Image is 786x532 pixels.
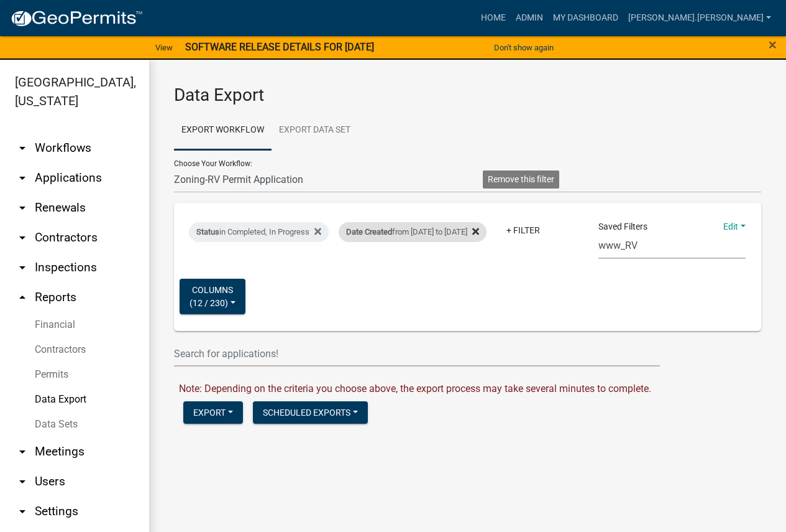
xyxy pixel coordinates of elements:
i: arrow_drop_down [15,170,30,185]
i: arrow_drop_down [15,444,30,459]
i: arrow_drop_up [15,290,30,305]
h3: Data Export [174,85,761,106]
span: Status [196,227,219,236]
i: arrow_drop_down [15,200,30,215]
a: Admin [511,6,548,30]
strong: SOFTWARE RELEASE DETAILS FOR [DATE] [185,41,374,53]
a: + Filter [496,219,550,241]
i: arrow_drop_down [15,260,30,275]
i: arrow_drop_down [15,230,30,245]
span: × [769,36,777,54]
button: Close [769,37,777,52]
button: Don't show again [489,37,559,58]
button: Columns(12 / 230) [180,279,245,314]
a: My Dashboard [548,6,623,30]
a: Export Workflow [174,111,272,151]
a: Edit [723,222,746,231]
span: Note: Depending on the criteria you choose above, the export process may take several minutes to ... [179,383,651,394]
i: arrow_drop_down [15,141,30,156]
a: Home [476,6,511,30]
i: arrow_drop_down [15,504,30,519]
span: Saved Filters [598,220,647,233]
input: Search for applications! [174,341,660,366]
i: arrow_drop_down [15,474,30,489]
a: [PERSON_NAME].[PERSON_NAME] [623,6,776,30]
button: Scheduled Exports [253,401,368,424]
div: Remove this filter [483,170,559,189]
span: Date Created [346,227,392,236]
button: Export [183,401,243,424]
div: in Completed, In Progress [189,222,329,242]
span: 12 / 230 [193,297,225,307]
a: Export Data Set [272,111,358,151]
div: from [DATE] to [DATE] [339,222,487,242]
a: View [150,37,178,58]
